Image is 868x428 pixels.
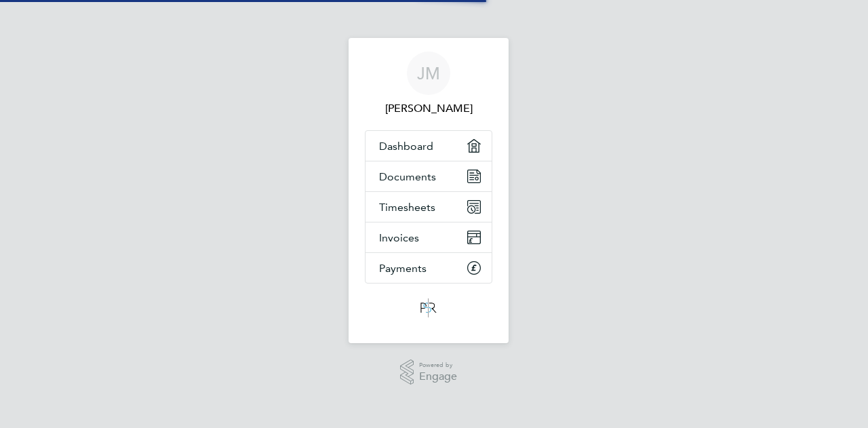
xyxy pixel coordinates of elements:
span: JM [417,64,440,82]
span: Dashboard [379,140,433,153]
a: Dashboard [366,131,492,161]
a: Go to home page [365,297,492,319]
span: Payments [379,262,427,275]
a: Documents [366,161,492,191]
span: Engage [419,371,457,383]
a: JM[PERSON_NAME] [365,52,492,117]
a: Payments [366,253,492,283]
span: Timesheets [379,201,435,214]
a: Invoices [366,222,492,252]
span: Julie Millerchip [365,100,492,117]
span: Documents [379,170,436,183]
img: psrsolutions-logo-retina.png [416,297,441,319]
a: Powered byEngage [400,359,458,385]
span: Powered by [419,359,457,371]
a: Timesheets [366,192,492,222]
span: Invoices [379,231,419,244]
nav: Main navigation [349,38,509,343]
